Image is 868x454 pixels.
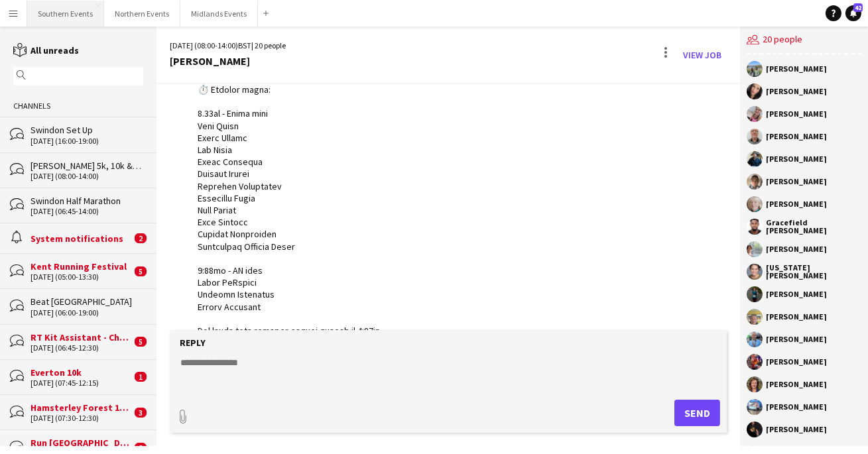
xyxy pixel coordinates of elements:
[104,1,180,27] button: Northern Events
[766,403,827,411] div: [PERSON_NAME]
[766,245,827,253] div: [PERSON_NAME]
[678,44,727,66] a: View Job
[766,313,827,321] div: [PERSON_NAME]
[31,308,143,317] div: [DATE] (06:00-19:00)
[31,331,131,343] div: RT Kit Assistant - Chariots of Fire
[31,260,131,272] div: Kent Running Festival
[31,378,131,388] div: [DATE] (07:45-12:15)
[766,335,827,343] div: [PERSON_NAME]
[135,408,147,418] span: 3
[135,266,147,276] span: 5
[135,443,147,453] span: 2
[766,87,827,95] div: [PERSON_NAME]
[766,426,827,433] div: [PERSON_NAME]
[135,337,147,347] span: 5
[766,290,827,298] div: [PERSON_NAME]
[766,380,827,388] div: [PERSON_NAME]
[13,44,79,56] a: All unreads
[31,402,131,414] div: Hamsterley Forest 10k & Half Marathon
[766,65,827,73] div: [PERSON_NAME]
[31,437,131,449] div: Run [GEOGRAPHIC_DATA]
[180,1,258,27] button: Midlands Events
[674,400,720,426] button: Send
[766,155,827,163] div: [PERSON_NAME]
[845,5,861,21] a: 42
[31,296,143,308] div: Beat [GEOGRAPHIC_DATA]
[766,178,827,186] div: [PERSON_NAME]
[766,264,861,280] div: [US_STATE][PERSON_NAME]
[747,27,861,54] div: 20 people
[27,1,104,27] button: Southern Events
[766,133,827,141] div: [PERSON_NAME]
[766,219,861,235] div: Gracefield [PERSON_NAME]
[766,358,827,366] div: [PERSON_NAME]
[31,414,131,423] div: [DATE] (07:30-12:30)
[31,160,143,172] div: [PERSON_NAME] 5k, 10k & HM
[31,207,143,216] div: [DATE] (06:45-14:00)
[31,367,131,378] div: Everton 10k
[135,372,147,382] span: 1
[31,172,143,181] div: [DATE] (08:00-14:00)
[31,233,131,245] div: System notifications
[766,110,827,118] div: [PERSON_NAME]
[31,124,143,136] div: Swindon Set Up
[238,40,251,50] span: BST
[31,343,131,353] div: [DATE] (06:45-12:30)
[135,233,147,243] span: 2
[170,55,286,67] div: [PERSON_NAME]
[170,40,286,52] div: [DATE] (08:00-14:00) | 20 people
[31,195,143,207] div: Swindon Half Marathon
[766,200,827,208] div: [PERSON_NAME]
[31,137,143,146] div: [DATE] (16:00-19:00)
[180,337,206,349] label: Reply
[31,272,131,282] div: [DATE] (05:00-13:30)
[853,3,863,12] span: 42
